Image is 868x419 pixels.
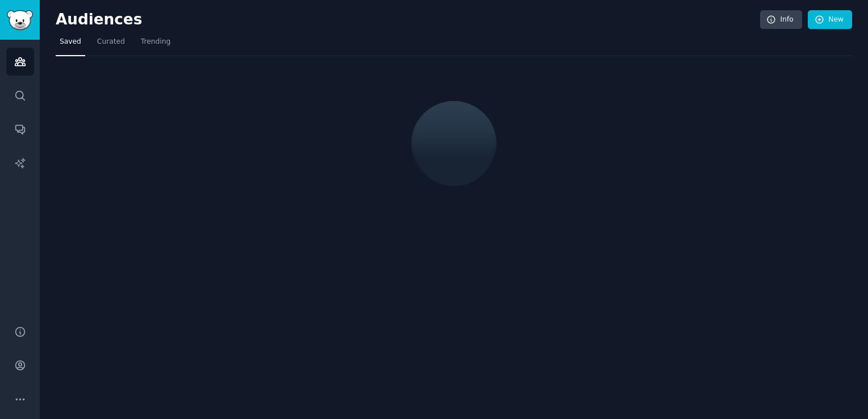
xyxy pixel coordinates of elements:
a: New [808,10,852,30]
a: Curated [93,33,129,56]
a: Trending [137,33,174,56]
a: Info [760,10,802,30]
span: Saved [60,37,81,47]
h2: Audiences [56,11,760,29]
span: Trending [141,37,170,47]
img: GummySearch logo [7,10,33,30]
span: Curated [97,37,125,47]
a: Saved [56,33,85,56]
